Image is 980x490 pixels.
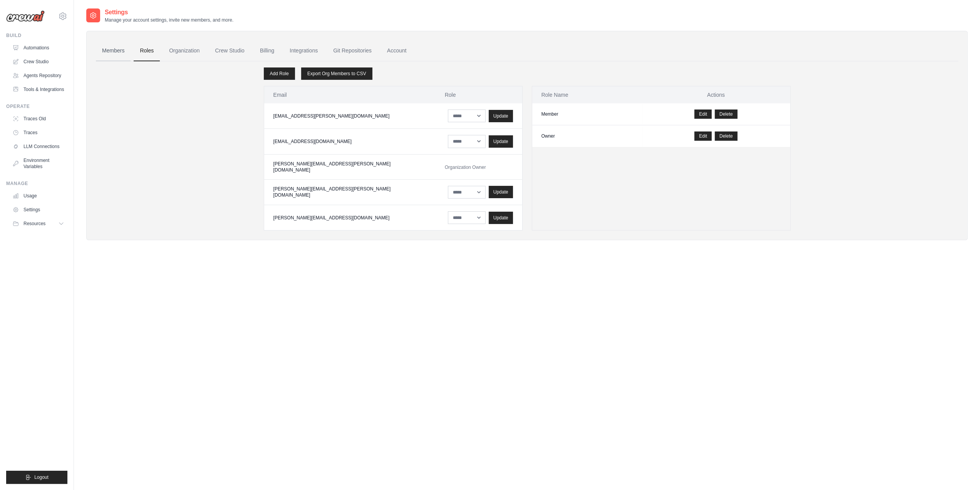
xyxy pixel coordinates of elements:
[642,86,790,103] th: Actions
[532,103,642,125] td: Member
[9,204,67,216] a: Settings
[381,40,413,61] a: Account
[9,154,67,173] a: Environment Variables
[6,471,67,484] button: Logout
[264,205,436,230] td: [PERSON_NAME][EMAIL_ADDRESS][DOMAIN_NAME]
[327,40,378,61] a: Git Repositories
[489,110,513,122] button: Update
[283,40,324,61] a: Integrations
[9,190,67,202] a: Usage
[209,40,251,61] a: Crew Studio
[264,67,295,80] a: Add Role
[715,131,737,141] button: Delete
[489,212,513,224] button: Update
[9,113,67,125] a: Traces Old
[9,126,67,139] a: Traces
[134,40,160,61] a: Roles
[264,179,436,205] td: [PERSON_NAME][EMAIL_ADDRESS][PERSON_NAME][DOMAIN_NAME]
[264,86,436,103] th: Email
[9,140,67,153] a: LLM Connections
[301,67,372,80] a: Export Org Members to CSV
[489,135,513,148] button: Update
[264,154,436,179] td: [PERSON_NAME][EMAIL_ADDRESS][PERSON_NAME][DOMAIN_NAME]
[694,131,712,141] a: Edit
[445,165,486,170] span: Organization Owner
[436,86,522,103] th: Role
[532,86,642,103] th: Role Name
[23,221,45,227] span: Resources
[9,217,67,230] button: Resources
[9,69,67,82] a: Agents Repository
[715,109,737,119] button: Delete
[34,474,49,480] span: Logout
[254,40,280,61] a: Billing
[105,8,233,17] h2: Settings
[6,10,45,22] img: Logo
[105,17,233,23] p: Manage your account settings, invite new members, and more.
[6,32,67,39] div: Build
[9,56,67,68] a: Crew Studio
[489,186,513,198] button: Update
[532,125,642,147] td: Owner
[9,42,67,54] a: Automations
[694,109,712,119] a: Edit
[264,103,436,129] td: [EMAIL_ADDRESS][PERSON_NAME][DOMAIN_NAME]
[6,180,67,187] div: Manage
[163,40,206,61] a: Organization
[9,83,67,96] a: Tools & Integrations
[6,103,67,109] div: Operate
[264,129,436,154] td: [EMAIL_ADDRESS][DOMAIN_NAME]
[96,40,131,61] a: Members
